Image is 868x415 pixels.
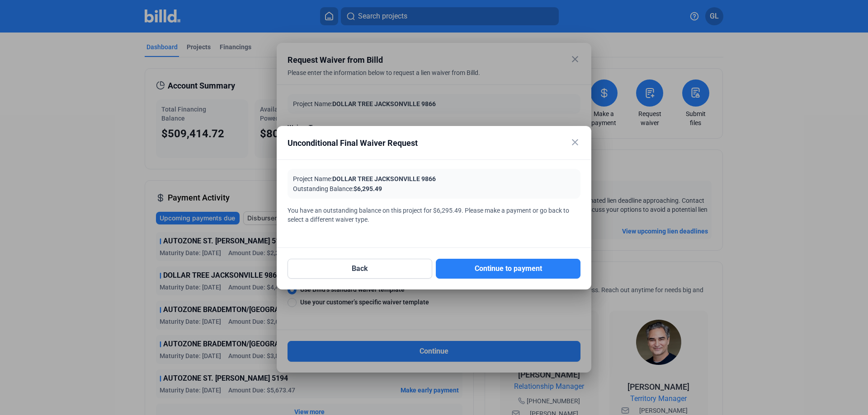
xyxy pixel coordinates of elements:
[332,175,436,182] span: DOLLAR TREE JACKSONVILLE 9866
[288,259,432,279] button: Back
[288,207,569,223] span: You have an outstanding balance on this project for $6,295.49. Please make a payment or go back t...
[288,137,558,149] div: Unconditional Final Waiver Request
[354,185,382,192] span: $6,295.49
[436,259,580,279] button: Continue to payment
[293,185,354,192] span: Outstanding Balance:
[293,175,332,182] span: Project Name:
[570,137,580,148] mat-icon: close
